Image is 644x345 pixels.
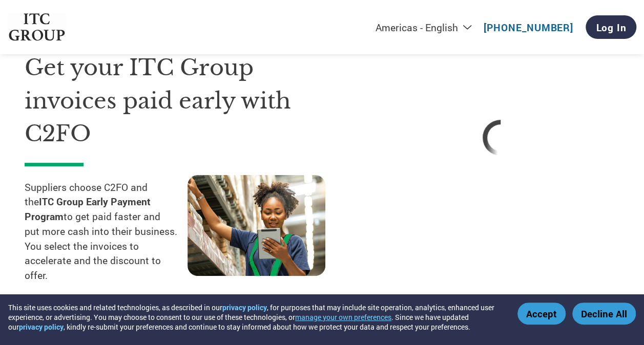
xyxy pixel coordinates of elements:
a: privacy policy [222,303,267,312]
a: Log In [586,15,636,39]
img: supply chain worker [188,175,325,276]
a: privacy policy [19,322,64,332]
strong: ITC Group Early Payment Program [25,195,151,223]
p: Suppliers choose C2FO and the to get paid faster and put more cash into their business. You selec... [25,180,188,284]
button: Accept [517,303,566,325]
img: ITC Group [8,13,66,41]
button: manage your own preferences [295,312,391,322]
div: This site uses cookies and related technologies, as described in our , for purposes that may incl... [8,303,503,332]
a: [PHONE_NUMBER] [484,21,573,34]
button: Decline All [572,303,636,325]
h1: Get your ITC Group invoices paid early with C2FO [25,51,351,150]
p: *This program does not apply to employees seeking early access to their paychecks or payroll adva... [25,293,177,309]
